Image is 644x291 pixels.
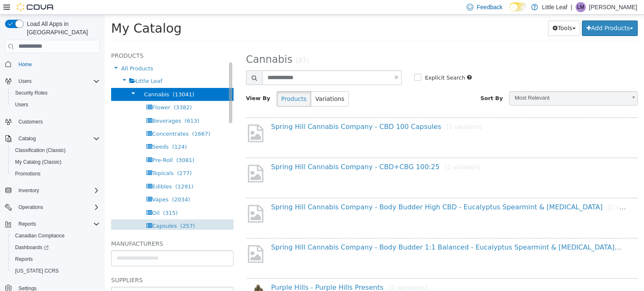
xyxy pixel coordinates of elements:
button: Add Products [477,6,533,21]
button: [US_STATE] CCRS [8,265,103,277]
span: (2034) [67,182,85,188]
button: Variations [206,77,244,92]
a: Dashboards [12,242,52,252]
label: Explicit Search [318,59,360,67]
button: Inventory [2,185,103,196]
span: Users [15,76,100,86]
button: Promotions [8,168,103,180]
span: Users [18,78,31,85]
button: Operations [2,201,103,213]
p: | [571,2,572,12]
span: (277) [72,155,87,162]
span: Oil [47,195,55,201]
span: (3081) [71,142,89,149]
span: Seeds [47,129,64,135]
span: LM [577,2,584,12]
button: Catalog [2,133,103,144]
span: (257) [75,208,90,214]
span: Promotions [15,170,41,177]
span: Load All Apps in [GEOGRAPHIC_DATA] [23,20,100,36]
span: Reports [15,219,100,229]
span: (1667) [87,116,105,122]
small: [1 variation] [342,109,377,116]
button: Reports [15,219,39,229]
button: Operations [15,202,47,212]
button: Products [172,77,206,92]
button: Users [15,76,35,86]
p: [PERSON_NAME] [589,2,637,12]
span: Users [12,100,100,110]
p: Little Leaf [542,2,568,12]
span: Pre-Roll [47,142,68,149]
span: Classification (Classic) [15,147,66,154]
span: Dashboards [12,242,100,252]
a: My Catalog (Classic) [12,157,65,167]
span: Reports [18,221,36,227]
a: Security Roles [12,88,51,98]
button: Classification (Classic) [8,144,103,156]
span: (315) [58,195,73,201]
span: Vapes [47,182,64,188]
a: Dashboards [8,242,103,253]
button: Users [8,99,103,111]
span: Security Roles [12,88,100,98]
span: Canadian Compliance [15,232,65,239]
img: missing-image.png [141,189,160,209]
span: My Catalog [6,6,77,21]
span: Home [18,61,32,68]
a: Most Relevant [404,77,533,91]
span: Capsules [47,208,72,214]
a: Customers [15,117,46,127]
div: Leanne McPhie [576,2,586,12]
span: Cannabis [39,77,64,83]
button: Inventory [15,185,42,196]
span: Cannabis [141,39,188,51]
span: Reports [15,256,33,263]
button: Reports [8,253,103,265]
span: Most Relevant [405,77,522,90]
a: Spring Hill Cannabis Company - CBD+CBG 100:25[1 variation] [166,148,376,156]
span: Dark Mode [509,11,510,12]
img: missing-image.png [141,108,160,129]
a: Spring Hill Cannabis Company - Body Budder 1:1 Balanced - Eucalyptus Spearmint & [MEDICAL_DATA][1... [166,229,551,237]
span: Sort By [376,80,398,87]
span: Catalog [18,135,36,142]
button: Customers [2,116,103,128]
span: Customers [18,118,43,125]
span: Customers [15,116,100,127]
a: Spring Hill Cannabis Company - Body Budder High CBD - Eucalyptus Spearmint & [MEDICAL_DATA][1 var... [166,188,539,196]
span: Feedback [477,3,502,11]
img: 150 [141,269,160,288]
small: [1 variation] [340,149,376,156]
span: Beverages [47,103,76,109]
span: Inventory [18,187,39,194]
span: View By [141,80,166,87]
button: Canadian Compliance [8,230,103,242]
span: Concentrates [47,116,84,122]
span: (124) [68,129,82,135]
h5: Manufacturers [6,224,129,234]
input: Dark Mode [509,3,527,11]
a: Spring Hill Cannabis Company - CBD 100 Capsules[1 variation] [166,108,377,116]
span: Security Roles [15,90,47,96]
span: Home [15,59,100,70]
small: (97) [191,42,204,50]
button: Catalog [15,134,39,144]
span: Inventory [15,185,100,196]
span: Flower [47,90,65,96]
img: missing-image.png [141,149,160,169]
img: missing-image.png [141,229,160,250]
span: My Catalog (Classic) [15,159,62,165]
a: Promotions [12,169,44,179]
span: Promotions [12,169,100,179]
button: My Catalog (Classic) [8,156,103,168]
span: Topicals [47,155,69,162]
a: Canadian Compliance [12,231,68,241]
span: [US_STATE] CCRS [15,268,59,274]
small: [1 variation] [504,189,539,196]
span: All Products [16,51,48,57]
span: Washington CCRS [12,266,100,276]
span: (613) [80,103,94,109]
small: [2 variations] [284,270,322,276]
button: Tools [443,6,475,21]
